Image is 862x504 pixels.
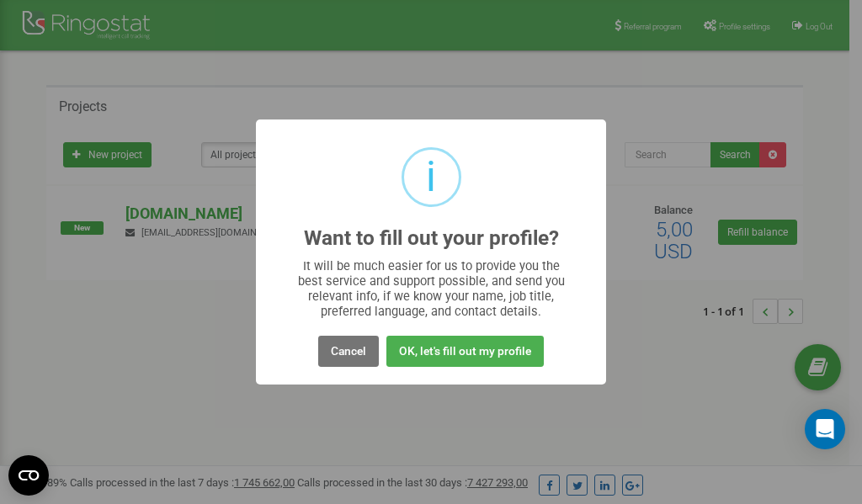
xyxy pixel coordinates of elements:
div: i [426,150,436,204]
div: Open Intercom Messenger [805,409,845,449]
button: Cancel [318,336,379,367]
button: OK, let's fill out my profile [386,336,544,367]
h2: Want to fill out your profile? [304,227,559,250]
button: Open CMP widget [8,455,49,496]
div: It will be much easier for us to provide you the best service and support possible, and send you ... [290,258,573,319]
